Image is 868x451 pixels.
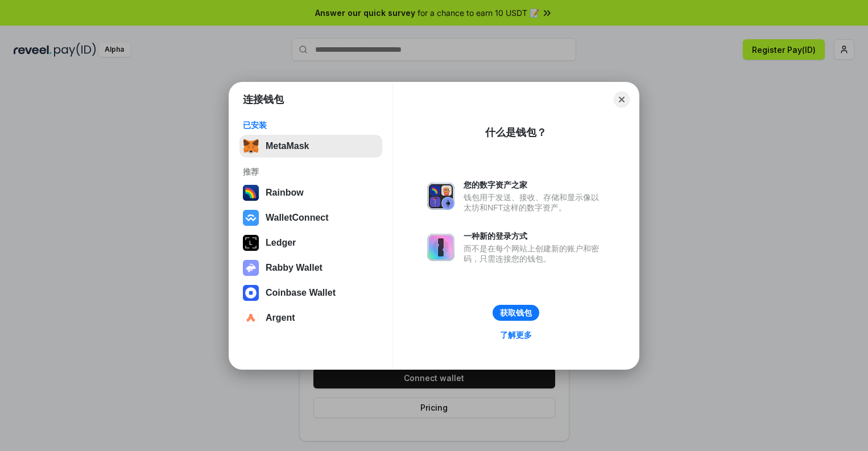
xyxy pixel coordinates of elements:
img: svg+xml,%3Csvg%20xmlns%3D%22http%3A%2F%2Fwww.w3.org%2F2000%2Fsvg%22%20fill%3D%22none%22%20viewBox... [427,234,454,261]
div: 推荐 [243,167,379,177]
button: Rabby Wallet [239,256,382,279]
div: Coinbase Wallet [266,288,336,298]
button: Argent [239,307,382,329]
img: svg+xml,%3Csvg%20width%3D%2228%22%20height%3D%2228%22%20viewBox%3D%220%200%2028%2028%22%20fill%3D... [243,210,259,226]
div: 而不是在每个网站上创建新的账户和密码，只需连接您的钱包。 [464,243,605,264]
img: svg+xml,%3Csvg%20xmlns%3D%22http%3A%2F%2Fwww.w3.org%2F2000%2Fsvg%22%20fill%3D%22none%22%20viewBox... [427,183,454,210]
div: Rabby Wallet [266,263,323,273]
div: 获取钱包 [500,308,532,318]
button: WalletConnect [239,206,382,229]
div: 一种新的登录方式 [464,231,605,241]
div: Ledger [266,238,296,248]
button: MetaMask [239,135,382,158]
button: Coinbase Wallet [239,282,382,304]
div: 已安装 [243,120,379,130]
button: Close [614,92,630,107]
button: 获取钱包 [493,305,539,321]
div: 了解更多 [500,330,532,340]
div: 什么是钱包？ [485,126,547,139]
div: 您的数字资产之家 [464,180,605,190]
h1: 连接钱包 [243,93,284,106]
img: svg+xml,%3Csvg%20xmlns%3D%22http%3A%2F%2Fwww.w3.org%2F2000%2Fsvg%22%20fill%3D%22none%22%20viewBox... [243,260,259,276]
img: svg+xml,%3Csvg%20width%3D%22120%22%20height%3D%22120%22%20viewBox%3D%220%200%20120%20120%22%20fil... [243,185,259,201]
button: Ledger [239,231,382,254]
img: svg+xml,%3Csvg%20width%3D%2228%22%20height%3D%2228%22%20viewBox%3D%220%200%2028%2028%22%20fill%3D... [243,310,259,326]
img: svg+xml,%3Csvg%20width%3D%2228%22%20height%3D%2228%22%20viewBox%3D%220%200%2028%2028%22%20fill%3D... [243,285,259,301]
img: svg+xml,%3Csvg%20xmlns%3D%22http%3A%2F%2Fwww.w3.org%2F2000%2Fsvg%22%20width%3D%2228%22%20height%3... [243,235,259,251]
img: svg+xml,%3Csvg%20fill%3D%22none%22%20height%3D%2233%22%20viewBox%3D%220%200%2035%2033%22%20width%... [243,138,259,154]
div: 钱包用于发送、接收、存储和显示像以太坊和NFT这样的数字资产。 [464,192,605,213]
button: Rainbow [239,181,382,204]
div: Rainbow [266,188,304,198]
div: WalletConnect [266,213,329,223]
a: 了解更多 [493,328,539,342]
div: Argent [266,313,295,323]
div: MetaMask [266,141,309,151]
